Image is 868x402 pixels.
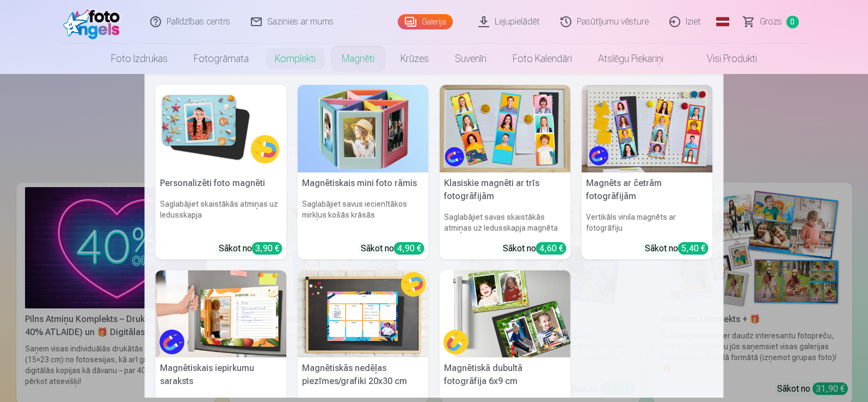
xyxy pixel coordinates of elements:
img: /fa1 [63,4,126,39]
div: Sākot no [219,242,282,255]
a: Fotogrāmata [181,44,262,74]
h6: Saglabājiet savus iecienītākos mirkļus košās krāsās [298,194,429,238]
h6: Saglabājiet skaistākās atmiņas uz ledusskapja [156,194,287,238]
h5: Personalizēti foto magnēti [156,172,287,194]
div: 5,40 € [678,242,709,255]
a: Komplekti [262,44,329,74]
h5: Magnētiskais iepirkumu saraksts [156,357,287,392]
a: Suvenīri [442,44,500,74]
img: Magnētiskais mini foto rāmis [298,85,429,172]
img: Magnētiskās nedēļas piezīmes/grafiki 20x30 cm [298,270,429,358]
a: Galerija [398,14,453,29]
a: Foto izdrukas [98,44,181,74]
h6: Vertikāls vinila magnēts ar fotogrāfiju [582,207,713,238]
span: Grozs [760,15,782,28]
h6: Saglabājiet savas skaistākās atmiņas uz ledusskapja magnēta [440,207,571,238]
h5: Magnētiskās nedēļas piezīmes/grafiki 20x30 cm [298,357,429,392]
a: Magnēts ar četrām fotogrāfijāmMagnēts ar četrām fotogrāfijāmVertikāls vinila magnēts ar fotogrāfi... [582,85,713,259]
a: Visi produkti [676,44,770,74]
h5: Magnētiskā dubultā fotogrāfija 6x9 cm [440,357,571,392]
a: Personalizēti foto magnētiPersonalizēti foto magnētiSaglabājiet skaistākās atmiņas uz ledusskapja... [156,85,287,259]
div: 4,60 € [536,242,567,255]
a: Krūzes [387,44,442,74]
div: Sākot no [645,242,709,255]
div: Sākot no [361,242,424,255]
a: Magnēti [329,44,387,74]
span: 0 [786,16,799,28]
a: Magnētiskais mini foto rāmisMagnētiskais mini foto rāmisSaglabājiet savus iecienītākos mirkļus ko... [298,85,429,259]
a: Foto kalendāri [500,44,585,74]
h5: Magnētiskais mini foto rāmis [298,172,429,194]
h5: Magnēts ar četrām fotogrāfijām [582,172,713,207]
div: Sākot no [503,242,567,255]
img: Klasiskie magnēti ar trīs fotogrāfijām [440,85,571,172]
img: Magnētiskais iepirkumu saraksts [156,270,287,358]
img: Magnēts ar četrām fotogrāfijām [582,85,713,172]
h5: Klasiskie magnēti ar trīs fotogrāfijām [440,172,571,207]
a: Atslēgu piekariņi [585,44,676,74]
img: Magnētiskā dubultā fotogrāfija 6x9 cm [440,270,571,358]
div: 4,90 € [394,242,424,255]
img: Personalizēti foto magnēti [156,85,287,172]
div: 3,90 € [252,242,282,255]
a: Klasiskie magnēti ar trīs fotogrāfijāmKlasiskie magnēti ar trīs fotogrāfijāmSaglabājiet savas ska... [440,85,571,259]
